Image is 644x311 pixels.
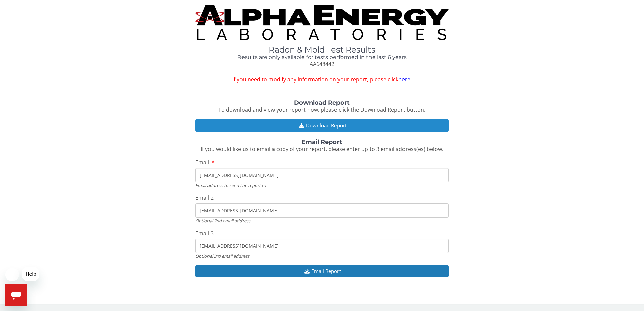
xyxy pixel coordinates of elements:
img: TightCrop.jpg [195,5,449,40]
h1: Radon & Mold Test Results [195,45,449,54]
span: Email 2 [195,194,214,201]
span: AA648442 [310,60,334,68]
span: To download and view your report now, please click the Download Report button. [218,106,425,113]
div: Optional 3rd email address [195,253,449,259]
span: If you would like us to email a copy of your report, please enter up to 3 email address(es) below. [201,145,443,153]
button: Download Report [195,119,449,132]
strong: Email Report [301,138,342,146]
span: Email 3 [195,230,214,237]
h4: Results are only available for tests performed in the last 6 years [195,54,449,60]
div: Optional 2nd email address [195,218,449,224]
iframe: Message from company [22,267,39,281]
span: If you need to modify any information on your report, please click [195,76,449,83]
iframe: Button to launch messaging window [5,284,27,306]
iframe: Close message [5,268,19,281]
strong: Download Report [294,99,350,106]
button: Email Report [195,265,449,277]
span: Email [195,159,209,166]
a: here. [398,76,412,83]
div: Email address to send the report to [195,182,449,188]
